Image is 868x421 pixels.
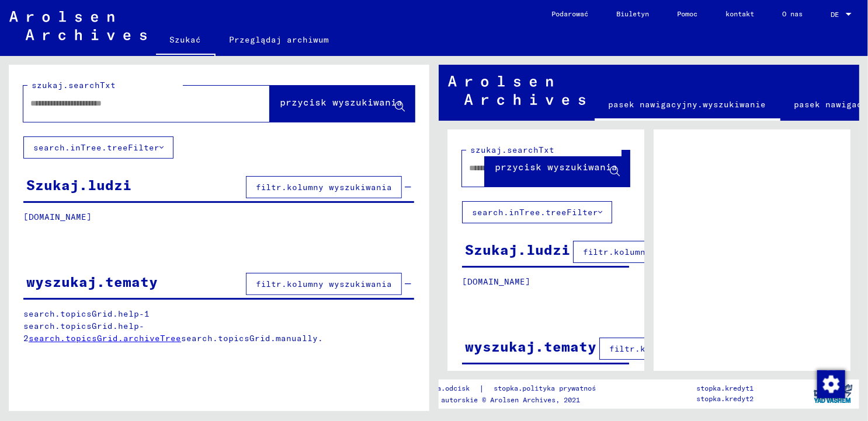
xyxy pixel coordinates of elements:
font: Przeglądaj archiwum [230,34,329,45]
a: stopka.polityka prywatności [484,383,618,395]
font: stopka.kredyt1 [696,384,754,392]
font: wyszukaj.tematy [26,273,158,290]
font: kontakt [725,9,754,18]
font: filtr.kolumny wyszukiwania [256,279,392,289]
button: przycisk wyszukiwania [485,150,630,187]
font: search.inTree.treeFilter [33,142,159,153]
button: przycisk wyszukiwania [270,86,415,122]
font: DE [831,10,839,19]
font: [DOMAIN_NAME] [462,276,530,287]
font: O nas [782,9,803,18]
font: search.topicsGrid.help-1 [23,308,150,319]
font: wyszukaj.tematy [465,338,596,355]
img: yv_logo.png [811,379,855,408]
font: stopka.kredyt2 [696,394,754,403]
font: search.topicsGrid.manually. [181,333,323,343]
font: Prawa autorskie © Arolsen Archives, 2021 [416,395,580,404]
font: Podarować [551,9,588,18]
font: | [479,383,484,394]
font: szukaj.searchTxt [470,145,554,155]
font: [DOMAIN_NAME] [23,212,92,222]
a: pasek nawigacyjny.wyszukiwanie [595,90,780,121]
font: przycisk wyszukiwania [495,161,617,173]
font: Szukaj.ludzi [465,241,570,258]
button: filtr.kolumny wyszukiwania [573,241,729,263]
div: Zmiana zgody [817,370,845,398]
font: pasek nawigacyjny.wyszukiwanie [609,99,766,110]
font: search.inTree.treeFilter [472,207,598,217]
font: filtr.kolumny wyszukiwania [609,343,745,354]
a: search.topicsGrid.archiveTree [29,333,181,343]
button: filtr.kolumny wyszukiwania [599,338,755,360]
font: Pomoc [677,9,697,18]
img: Zmiana zgody [817,370,845,398]
font: stopka.polityka prywatności [494,384,604,392]
button: search.inTree.treeFilter [23,136,173,159]
font: search.topicsGrid.help-2 [23,321,144,343]
a: Szukać [156,26,216,56]
font: filtr.kolumny wyszukiwania [256,182,392,192]
font: Szukać [170,34,202,45]
font: przycisk wyszukiwania [280,96,402,108]
button: search.inTree.treeFilter [462,201,612,223]
font: stopka.odcisk [416,384,470,392]
font: filtr.kolumny wyszukiwania [583,247,719,257]
img: Arolsen_neg.svg [448,76,585,105]
font: Szukaj.ludzi [26,176,131,194]
button: filtr.kolumny wyszukiwania [246,176,402,198]
button: filtr.kolumny wyszukiwania [246,273,402,295]
font: Biuletyn [616,9,649,18]
a: stopka.odcisk [416,383,479,395]
font: szukaj.searchTxt [32,80,116,90]
img: Arolsen_neg.svg [9,11,147,40]
a: Przeglądaj archiwum [216,26,343,54]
